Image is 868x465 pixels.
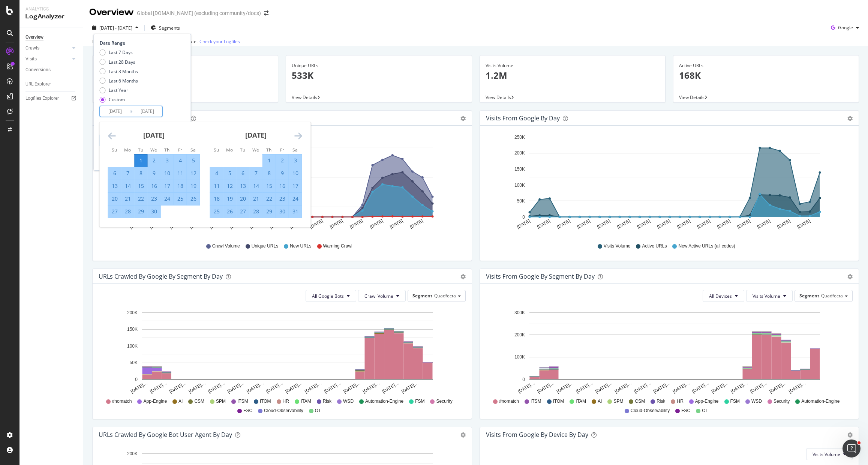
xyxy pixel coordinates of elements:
[813,451,840,457] span: Visits Volume
[148,208,160,215] div: 30
[174,167,187,180] td: Selected. Friday, April 11, 2025
[223,205,236,218] td: Selected. Monday, May 26, 2025
[289,182,302,190] div: 17
[309,218,324,230] text: [DATE]
[25,55,37,63] div: Visits
[598,398,602,405] span: AI
[514,183,525,188] text: 100K
[486,132,849,236] div: A chart.
[187,195,200,202] div: 26
[236,167,249,180] td: Selected. Tuesday, May 6, 2025
[276,167,289,180] td: Selected. Friday, May 9, 2025
[210,167,223,180] td: Selected. Sunday, May 4, 2025
[210,182,223,190] div: 11
[223,192,236,205] td: Selected. Monday, May 19, 2025
[250,208,262,215] div: 28
[636,218,651,230] text: [DATE]
[109,59,135,65] div: Last 28 Days
[289,169,302,177] div: 10
[223,208,236,215] div: 26
[289,180,302,192] td: Selected. Saturday, May 17, 2025
[25,94,59,102] div: Logfiles Explorer
[576,398,586,405] span: ITAM
[514,355,525,360] text: 100K
[178,398,183,405] span: AI
[100,68,138,75] div: Last 3 Months
[613,398,623,405] span: SPM
[134,180,147,192] td: Selected. Tuesday, April 15, 2025
[312,293,344,299] span: All Google Bots
[531,398,541,405] span: ITSM
[716,218,731,230] text: [DATE]
[522,377,525,382] text: 0
[677,398,683,405] span: HR
[358,290,406,302] button: Crawl Volume
[635,398,645,405] span: CSM
[553,398,564,405] span: ITOM
[109,87,128,93] div: Last Year
[100,78,138,84] div: Last 6 Months
[776,218,791,230] text: [DATE]
[604,243,631,249] span: Visits Volume
[280,147,284,153] small: Fr
[266,147,271,153] small: Th
[148,169,160,177] div: 9
[109,68,138,75] div: Last 3 Months
[135,195,147,202] div: 22
[369,218,384,230] text: [DATE]
[486,94,511,100] span: View Details
[25,66,51,74] div: Conversions
[108,169,121,177] div: 6
[121,205,134,218] td: Selected. Monday, April 28, 2025
[194,398,204,405] span: CSM
[486,273,595,280] div: Visits from Google By Segment By Day
[143,130,165,139] strong: [DATE]
[412,292,432,299] span: Segment
[642,243,667,249] span: Active URLs
[121,195,134,202] div: 21
[100,96,138,103] div: Custom
[161,182,174,190] div: 17
[147,180,160,192] td: Selected. Wednesday, April 16, 2025
[89,6,134,19] div: Overview
[250,195,262,202] div: 21
[460,274,466,279] div: gear
[486,114,560,122] div: Visits from Google by day
[92,38,240,45] div: Last update
[260,398,271,405] span: ITOM
[134,192,147,205] td: Selected. Tuesday, April 22, 2025
[108,208,121,215] div: 27
[187,157,200,164] div: 5
[237,398,248,405] span: ITSM
[676,218,691,230] text: [DATE]
[134,167,147,180] td: Selected. Tuesday, April 8, 2025
[135,169,147,177] div: 8
[746,290,793,302] button: Visits Volume
[135,182,147,190] div: 15
[174,192,187,205] td: Selected. Friday, April 25, 2025
[99,132,462,236] div: A chart.
[301,398,311,405] span: ITAM
[99,308,462,395] svg: A chart.
[262,180,276,192] td: Selected. Thursday, May 15, 2025
[174,154,187,167] td: Selected. Friday, April 4, 2025
[127,327,138,332] text: 150K
[292,94,317,100] span: View Details
[210,180,223,192] td: Selected. Sunday, May 11, 2025
[576,218,591,230] text: [DATE]
[806,448,853,460] button: Visits Volume
[130,360,138,365] text: 50K
[681,408,690,414] span: FSC
[150,147,157,153] small: We
[315,408,321,414] span: OT
[514,166,525,172] text: 150K
[25,44,39,52] div: Crawls
[143,398,167,405] span: App-Engine
[108,205,121,218] td: Selected. Sunday, April 27, 2025
[730,398,740,405] span: FSM
[127,343,138,349] text: 100K
[283,398,289,405] span: HR
[499,398,519,405] span: #nomatch
[108,182,121,190] div: 13
[774,398,790,405] span: Security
